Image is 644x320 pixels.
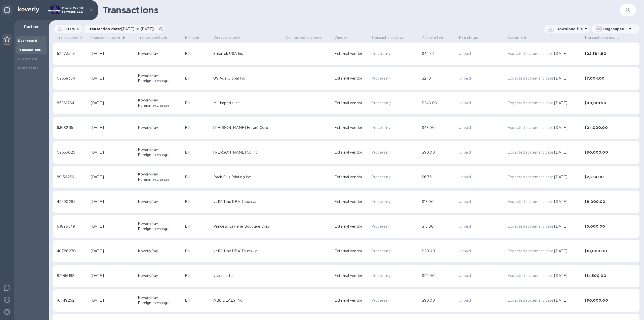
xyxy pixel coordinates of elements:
div: External vendor [334,224,369,229]
div: 09638354 [57,76,89,81]
div: $44.77 [422,51,457,56]
p: [DATE] [554,174,568,180]
span: Transaction status [371,34,404,41]
div: Foreign exchange [138,177,183,182]
span: Connected customer [286,34,323,41]
div: Bill [185,174,211,180]
div: External vendor [334,51,369,56]
p: Unpaid [459,100,505,106]
p: Expected statement date: [507,248,554,254]
div: $5,000.00 [584,224,636,229]
span: Transaction type [138,34,174,41]
p: Unpaid [459,174,505,180]
div: External vendor [334,150,369,155]
div: [DATE] [91,51,136,56]
p: Expected statement date: [507,174,554,180]
p: Expected statement date: [507,100,554,106]
div: [DATE] [91,100,136,106]
span: Bill type [185,34,199,41]
div: External vendor [334,174,369,180]
p: [DATE] [554,51,568,56]
span: Vendor [334,34,347,41]
div: [DATE] [91,199,136,204]
div: External vendor [334,248,369,254]
p: Expected statement date: [507,224,554,229]
p: Unpaid [459,273,505,278]
div: US Asia Global Inc [213,76,284,81]
div: $6.76 [422,174,457,180]
p: Unpaid [459,248,505,254]
div: $80,001.50 [584,100,636,105]
div: ABC DEALS INC. [213,298,284,303]
p: Unpaid [459,51,505,56]
p: Unpaid [459,298,505,303]
p: Trade Credit Services LLC [62,7,87,14]
p: Processing [371,150,420,155]
div: vivience fol [213,273,284,278]
p: Processing [371,199,420,204]
div: [DATE] [91,125,136,130]
div: $22,384.90 [584,51,636,56]
p: [DATE] [554,298,568,303]
div: Foreign exchange [138,78,183,84]
span: Statement [507,34,526,41]
p: Filters [62,27,75,31]
p: Partner [18,24,45,29]
div: $90.00 [422,298,457,303]
img: Logo [18,7,39,13]
b: Statements [18,66,38,70]
div: Bill [185,224,211,229]
span: Fee status [459,34,478,41]
div: $9,000.00 [584,199,636,204]
span: Bill type [185,34,206,41]
div: $18.00 [422,199,457,204]
div: $24,000.00 [584,125,636,130]
div: Bill [185,100,211,106]
div: $10,000.00 [584,248,636,254]
div: KoverlyPay [138,147,183,152]
div: ML Imports Inc [213,100,284,106]
p: [DATE] [554,150,568,155]
p: [DATE] [554,248,568,254]
div: Princess Lingerie Boutique Corp [213,224,284,229]
div: Smartek USA Inc. [213,51,284,56]
div: Foreign exchange [138,300,183,306]
p: Processing [371,273,420,278]
p: Processing [371,224,420,229]
div: KoverlyPay [138,199,183,204]
span: Affiliate fee [422,34,443,41]
div: 40786270 [57,248,89,254]
p: Processing [371,100,420,106]
div: External vendor [334,273,369,278]
div: $30,000.00 [584,298,636,303]
p: Expected statement date: [507,125,554,130]
div: [PERSON_NAME] Enfant Corp [213,125,284,130]
div: [DATE] [91,298,136,303]
div: Foreign exchange [138,226,183,232]
div: Bill [185,248,211,254]
div: [PERSON_NAME] Co inc [213,150,284,155]
span: [DATE] to [DATE] [121,27,154,31]
p: Unpaid [459,125,505,130]
span: Transaction amount [584,34,619,41]
div: $90.00 [422,150,457,155]
div: External vendor [334,298,369,303]
b: Dashboard [18,39,37,43]
div: 10449252 [57,298,89,303]
div: KoverlyPay [138,98,183,103]
p: Unpaid [459,76,505,81]
div: KoverlyPay [138,73,183,78]
div: [DATE] [91,174,136,180]
b: Transactions [18,48,41,52]
p: Expected statement date: [507,273,554,278]
div: Bill [185,125,211,130]
div: [DATE] [91,273,136,278]
div: External vendor [334,199,369,204]
p: Expected statement date: [507,150,554,155]
span: Fee status [459,34,485,41]
div: [DATE] [91,76,136,81]
p: [DATE] [554,199,568,204]
p: Expected statement date: [507,51,554,56]
span: Transaction amount [584,34,626,41]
